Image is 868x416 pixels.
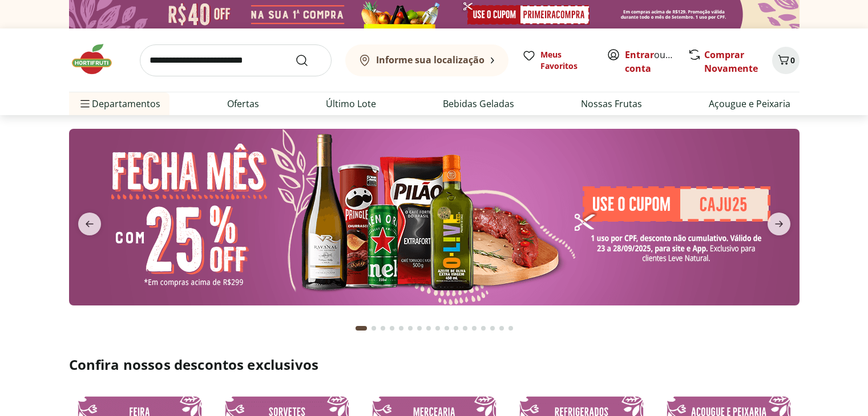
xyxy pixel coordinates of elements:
b: Informe sua localização [376,54,485,66]
button: Go to page 16 from fs-carousel [497,315,506,342]
img: Hortifruti [69,42,126,76]
img: banana [69,129,800,305]
button: Current page from fs-carousel [353,315,369,342]
button: Go to page 17 from fs-carousel [506,315,515,342]
span: 0 [790,55,795,66]
button: Go to page 8 from fs-carousel [424,315,433,342]
button: Go to page 11 from fs-carousel [451,315,461,342]
a: Último Lote [326,97,376,111]
span: ou [625,48,676,75]
button: Go to page 14 from fs-carousel [479,315,488,342]
h2: Confira nossos descontos exclusivos [69,356,800,374]
button: Go to page 10 from fs-carousel [442,315,451,342]
input: search [140,44,332,76]
button: Go to page 13 from fs-carousel [470,315,479,342]
span: Departamentos [78,90,160,117]
button: next [758,213,800,235]
a: Criar conta [625,48,688,75]
a: Bebidas Geladas [443,97,514,111]
a: Meus Favoritos [522,49,593,72]
a: Entrar [625,48,654,61]
button: Submit Search [295,54,322,67]
button: Go to page 2 from fs-carousel [369,315,378,342]
button: Informe sua localização [345,44,508,76]
a: Ofertas [227,97,259,111]
button: Go to page 4 from fs-carousel [387,315,397,342]
button: Menu [78,90,92,117]
button: Go to page 9 from fs-carousel [433,315,442,342]
button: Go to page 3 from fs-carousel [378,315,387,342]
span: Meus Favoritos [540,49,593,72]
a: Açougue e Peixaria [709,97,790,111]
button: Go to page 7 from fs-carousel [415,315,424,342]
button: Go to page 5 from fs-carousel [397,315,406,342]
button: Go to page 15 from fs-carousel [488,315,497,342]
button: previous [69,213,110,235]
button: Carrinho [772,47,800,74]
a: Comprar Novamente [704,48,758,75]
button: Go to page 6 from fs-carousel [406,315,415,342]
button: Go to page 12 from fs-carousel [461,315,470,342]
a: Nossas Frutas [581,97,642,111]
